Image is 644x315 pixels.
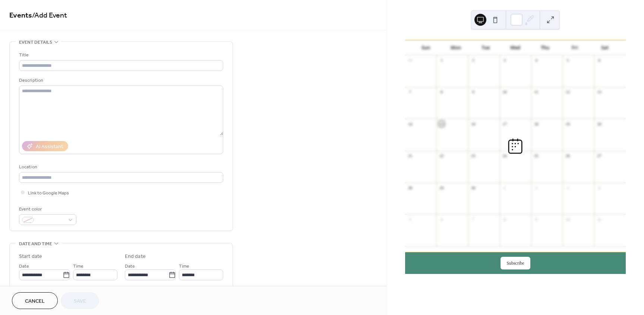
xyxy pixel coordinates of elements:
div: 9 [533,216,539,222]
div: 10 [502,89,508,95]
button: Subscribe [501,257,530,269]
div: 29 [439,185,444,190]
div: 1 [502,185,508,190]
div: 8 [439,89,444,95]
div: 10 [565,216,571,222]
div: Sat [590,40,620,55]
div: 22 [439,153,444,159]
div: Start date [19,253,42,261]
div: 21 [407,153,413,159]
div: 17 [502,121,508,127]
div: End date [125,253,146,261]
div: Thu [530,40,560,55]
button: Cancel [12,292,58,309]
div: 2 [470,57,476,63]
div: 4 [596,185,602,190]
span: Cancel [25,297,45,305]
div: 5 [565,57,571,63]
div: 18 [533,121,539,127]
div: 28 [407,185,413,190]
div: 12 [565,89,571,95]
div: Sun [411,40,441,55]
div: Title [19,51,222,59]
div: 13 [596,89,602,95]
div: 3 [565,185,571,190]
div: 1 [439,57,444,63]
span: Time [73,262,83,270]
div: 31 [407,57,413,63]
div: 3 [502,57,508,63]
div: Fri [560,40,590,55]
span: / Add Event [32,8,67,23]
div: 4 [533,57,539,63]
div: 5 [407,216,413,222]
div: 11 [596,216,602,222]
div: 11 [533,89,539,95]
span: Event details [19,38,52,46]
div: 16 [470,121,476,127]
div: 6 [439,216,444,222]
div: Tue [471,40,501,55]
div: Mon [441,40,471,55]
a: Events [9,8,32,23]
div: 26 [565,153,571,159]
div: Location [19,163,222,171]
div: 19 [565,121,571,127]
span: Date and time [19,240,52,248]
div: 20 [596,121,602,127]
span: Date [125,262,135,270]
span: Link to Google Maps [28,189,69,197]
div: 9 [470,89,476,95]
div: 25 [533,153,539,159]
div: 2 [533,185,539,190]
div: 7 [407,89,413,95]
div: Wed [501,40,530,55]
div: 30 [470,185,476,190]
div: Description [19,77,222,84]
div: 7 [470,216,476,222]
span: Time [179,262,189,270]
div: 8 [502,216,508,222]
div: 27 [596,153,602,159]
div: 24 [502,153,508,159]
div: 14 [407,121,413,127]
div: 6 [596,57,602,63]
div: Event color [19,205,75,213]
div: 23 [470,153,476,159]
span: Date [19,262,29,270]
div: 15 [439,121,444,127]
